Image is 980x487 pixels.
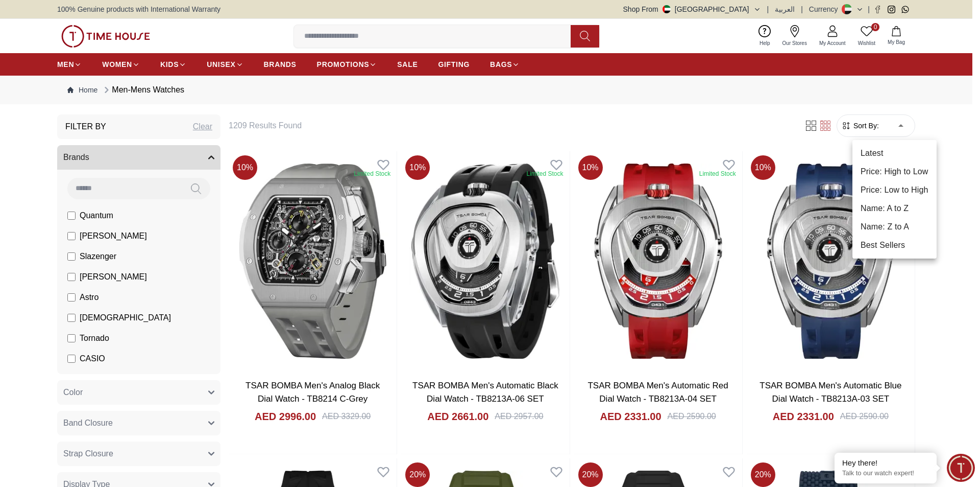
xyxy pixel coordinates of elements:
[947,454,975,482] div: Chat Widget
[842,469,929,478] p: Talk to our watch expert!
[852,163,937,181] li: Price: High to Low
[852,144,937,163] li: Latest
[852,218,937,236] li: Name: Z to A
[852,199,937,218] li: Name: A to Z
[852,181,937,199] li: Price: Low to High
[842,458,929,468] div: Hey there!
[852,236,937,254] li: Best Sellers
